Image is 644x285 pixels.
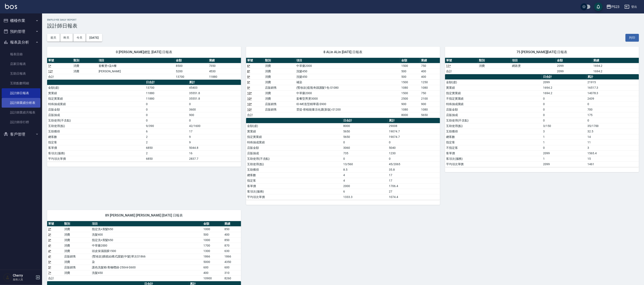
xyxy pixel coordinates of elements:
[420,74,440,79] td: 400
[592,69,639,74] td: 1694.2
[47,150,145,156] td: 客項次(服務)
[592,58,639,63] th: 業績
[47,123,145,129] td: 互助使用(點)
[264,74,295,79] td: 消費
[145,101,188,107] td: 0
[188,156,241,161] td: 2837.7
[208,69,241,74] td: 4530
[2,15,40,26] button: 櫃檯作業
[60,34,73,42] button: 昨天
[223,270,241,276] td: 310
[47,58,72,63] th: 單號
[2,129,40,140] button: 客戶管理
[98,58,175,63] th: 項目
[542,118,586,123] td: 0
[86,34,102,42] button: [DATE]
[388,156,440,161] td: 0
[445,123,542,129] td: 互助使用(點)
[542,74,586,80] th: 日合計
[295,79,400,85] td: 補染
[586,107,639,112] td: 700
[586,101,639,107] td: 0
[91,226,203,232] td: 指定洗+剪髮650
[145,85,188,90] td: 13700
[47,276,63,281] td: 合計
[388,183,440,189] td: 1706.4
[420,58,440,63] th: 業績
[2,98,40,108] a: 設計師業績分析表
[202,259,223,265] td: 5000
[202,237,223,243] td: 1000
[63,265,91,270] td: 店販銷售
[47,90,145,96] td: 實業績
[63,226,91,232] td: 消費
[542,150,586,156] td: 2099
[295,58,400,63] th: 項目
[2,88,40,98] a: 設計師日報表
[420,79,440,85] td: 1250
[445,129,542,134] td: 互助獲得
[188,90,241,96] td: 35551.8
[63,232,91,237] td: 消費
[47,23,639,29] h3: 設計師日報表
[445,85,542,90] td: 實業績
[586,79,639,85] td: 21915
[388,129,440,134] td: 19074.7
[586,145,639,150] td: 3
[400,112,420,118] td: 8000
[556,63,592,69] td: 2099
[542,161,586,167] td: 2099
[2,108,40,117] a: 設計師業績月報表
[246,145,342,150] td: 店販金額
[264,69,295,74] td: 消費
[91,259,203,265] td: 染
[72,63,98,69] td: 消費
[586,140,639,145] td: 11
[542,129,586,134] td: 3
[342,183,388,189] td: 2000
[400,101,420,107] td: 900
[2,117,40,127] a: 設計師排行榜
[145,112,188,118] td: 0
[246,161,342,167] td: 互助使用(點)
[47,34,60,42] button: 前天
[2,78,40,88] a: 互助點數明細
[478,63,511,69] td: 消費
[202,254,223,259] td: 1866
[478,58,511,63] th: 類別
[47,140,145,145] td: 指定客
[202,270,223,276] td: 400
[202,265,223,270] td: 600
[295,69,400,74] td: 洗髮450
[63,270,91,276] td: 消費
[91,237,203,243] td: 指定洗+剪髮650
[342,118,388,123] th: 日合計
[2,49,40,59] a: 報表目錄
[264,101,295,107] td: 店販銷售
[13,278,34,281] p: 服務人員
[342,134,388,140] td: 5650
[208,63,241,69] td: 7350
[47,58,241,80] table: a dense table
[342,140,388,145] td: 0
[445,134,542,140] td: 總客數
[47,118,145,123] td: 互助使用(不含點)
[3,273,12,282] img: Person
[47,112,145,118] td: 店販抽成
[246,118,440,200] table: a dense table
[586,112,639,118] td: 175
[400,58,420,63] th: 金額
[145,145,188,150] td: 6850
[511,58,556,63] th: 項目
[400,96,420,101] td: 2500
[542,123,586,129] td: 3/150
[420,96,440,101] td: 2100
[47,80,241,162] table: a dense table
[420,85,440,90] td: 1080
[586,161,639,167] td: 1461
[542,156,586,161] td: 1
[400,69,420,74] td: 500
[91,221,203,227] th: 項目
[223,265,241,270] td: 600
[264,90,295,96] td: 消費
